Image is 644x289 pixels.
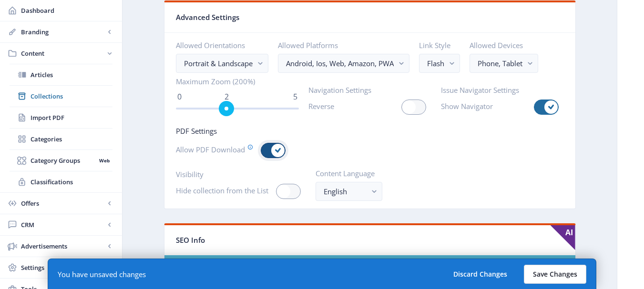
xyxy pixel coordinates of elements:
span: PDF Settings [176,126,291,136]
span: Issue Navigator Settings [441,85,564,95]
span: ngx-slider [219,101,234,116]
button: Phone, Tablet [470,54,538,73]
span: Dashboard [21,6,114,15]
span: 5 [292,91,299,102]
label: Allowed Orientations [176,40,261,50]
div: Portrait & Landscape [184,58,253,69]
nb-select-label: Android, Ios, Web, Amazon, PWA [286,58,394,69]
label: Allow PDF Download [176,143,253,156]
label: Hide collection from the List [176,184,268,197]
button: Flash [419,54,460,73]
button: Save Changes [524,265,586,284]
span: AI [551,225,575,250]
span: CRM [21,220,105,229]
span: Content [21,49,105,58]
button: English [316,182,382,201]
ngx-slider: ngx-slider [176,108,299,110]
span: Settings [21,263,105,272]
div: English [324,186,367,197]
button: Discard Changes [444,265,516,284]
span: Articles [31,70,112,80]
span: 0 [176,91,183,102]
label: Allowed Devices [470,40,531,50]
label: Link Style [419,40,452,50]
span: SEO Info [176,235,205,245]
a: Articles [10,64,112,85]
button: Portrait & Landscape [176,54,268,73]
span: Offers [21,199,105,208]
button: Android, Ios, Web, Amazon, PWA [278,54,409,73]
div: Advanced Settings [176,10,564,25]
span: Advertisements [21,241,105,251]
span: Branding [21,27,105,37]
span: Categories [31,134,112,144]
span: Category Groups [31,156,96,165]
nb-badge: Web [96,156,112,165]
label: Show Navigator [441,100,493,113]
div: You have unsaved changes [58,269,146,279]
nb-select-label: Phone, Tablet [478,58,522,69]
div: Flash [427,58,444,69]
label: Reverse [308,100,334,113]
span: Visibility [176,169,306,179]
span: 2 [223,91,230,102]
span: Navigation Settings [308,85,431,95]
label: Content Language [316,169,375,178]
label: Allowed Platforms [278,40,402,50]
span: Classifications [31,177,112,187]
span: Maximum Zoom (200%) [176,77,299,86]
a: Import PDF [10,107,112,128]
span: Import PDF [31,113,112,122]
a: Category GroupsWeb [10,150,112,171]
a: Collections [10,86,112,107]
span: Collections [31,91,112,101]
a: Categories [10,129,112,149]
a: Classifications [10,171,112,192]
